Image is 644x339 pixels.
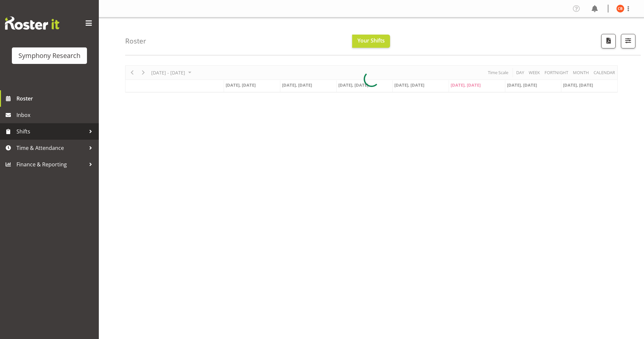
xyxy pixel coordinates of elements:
[16,143,86,153] span: Time & Attendance
[16,159,86,169] span: Finance & Reporting
[621,34,635,48] button: Filter Shifts
[357,37,385,44] span: Your Shifts
[125,37,146,45] h4: Roster
[18,51,80,61] div: Symphony Research
[616,5,624,13] img: chelsea-bartlett11426.jpg
[352,35,390,48] button: Your Shifts
[5,16,59,30] img: Rosterit website logo
[16,110,96,120] span: Inbox
[16,127,86,136] span: Shifts
[601,34,616,48] button: Download a PDF of the roster according to the set date range.
[16,94,96,103] span: Roster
